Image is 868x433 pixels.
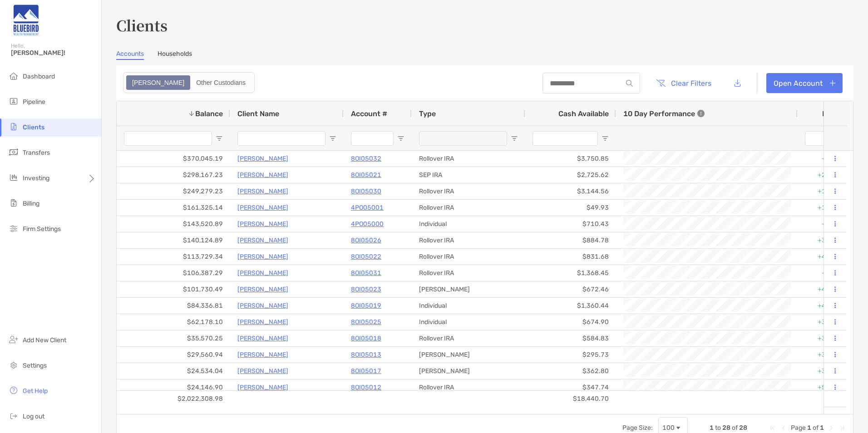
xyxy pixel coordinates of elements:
div: 100 [662,424,675,432]
a: [PERSON_NAME] [237,235,288,246]
input: Balance Filter Input [124,131,212,146]
a: 4PO05000 [351,218,384,230]
span: Balance [195,109,223,118]
a: 8OI05017 [351,365,381,377]
div: $161,325.14 [117,200,230,216]
p: 8OI05032 [351,153,381,164]
div: +38.08% [798,232,852,248]
div: Last Page [838,424,846,432]
p: [PERSON_NAME] [237,349,288,360]
img: investing icon [8,172,19,183]
div: Page Size: [622,424,653,432]
span: Clients [23,123,44,131]
div: First Page [769,424,776,432]
div: Individual [412,216,525,232]
a: [PERSON_NAME] [237,382,288,393]
div: $370,045.19 [117,151,230,167]
span: Log out [23,413,44,420]
a: 8OI05031 [351,267,381,279]
a: 8OI05019 [351,300,381,311]
img: dashboard icon [8,70,19,81]
a: [PERSON_NAME] [237,202,288,213]
div: $35,570.25 [117,330,230,346]
img: billing icon [8,197,19,208]
button: Open Filter Menu [511,135,518,142]
div: Individual [412,298,525,314]
h3: Clients [116,15,853,35]
div: $295.73 [525,347,616,363]
div: +58.30% [798,379,852,395]
span: 1 [710,424,714,432]
img: add_new_client icon [8,334,19,345]
a: [PERSON_NAME] [237,267,288,279]
a: [PERSON_NAME] [237,316,288,328]
div: Rollover IRA [412,151,525,167]
span: Add New Client [23,336,66,344]
img: pipeline icon [8,96,19,107]
p: [PERSON_NAME] [237,284,288,295]
a: 8OI05023 [351,284,381,295]
div: +15.21% [798,183,852,199]
p: 8OI05026 [351,235,381,246]
span: Type [419,109,436,118]
div: $106,387.29 [117,265,230,281]
span: Dashboard [23,73,55,80]
div: $362.80 [525,363,616,379]
span: Investing [23,174,49,182]
a: 4PO05001 [351,202,384,213]
div: segmented control [123,72,255,93]
a: 8OI05021 [351,169,381,181]
span: [PERSON_NAME]! [11,49,96,57]
span: Cash Available [558,109,609,118]
div: $2,022,308.98 [117,391,230,407]
div: $1,368.45 [525,265,616,281]
div: +41.98% [798,281,852,297]
div: +7.12% [798,151,852,167]
img: Zoe Logo [11,4,41,36]
button: Open Filter Menu [329,135,336,142]
a: 8OI05030 [351,186,381,197]
img: get-help icon [8,385,19,396]
div: SEP IRA [412,167,525,183]
div: $24,534.04 [117,363,230,379]
span: of [732,424,738,432]
div: $29,560.94 [117,347,230,363]
img: settings icon [8,359,19,370]
a: 8OI05018 [351,333,381,344]
button: Clear Filters [649,73,718,93]
span: Get Help [23,387,48,395]
a: 8OI05013 [351,349,381,360]
p: 8OI05012 [351,382,381,393]
div: +31.99% [798,363,852,379]
div: +38.10% [798,347,852,363]
a: [PERSON_NAME] [237,169,288,181]
span: Page [791,424,806,432]
a: [PERSON_NAME] [237,218,288,230]
p: 8OI05022 [351,251,381,262]
span: to [715,424,721,432]
div: Previous Page [780,424,787,432]
img: logout icon [8,410,19,421]
div: ITD [822,109,845,118]
span: Transfers [23,149,50,157]
span: 28 [739,424,747,432]
div: +11.23% [798,200,852,216]
div: $84,336.81 [117,298,230,314]
div: Rollover IRA [412,200,525,216]
p: [PERSON_NAME] [237,186,288,197]
p: [PERSON_NAME] [237,300,288,311]
div: Other Custodians [191,76,251,89]
div: $831.68 [525,249,616,265]
div: +32.42% [798,330,852,346]
img: clients icon [8,121,19,132]
a: [PERSON_NAME] [237,251,288,262]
